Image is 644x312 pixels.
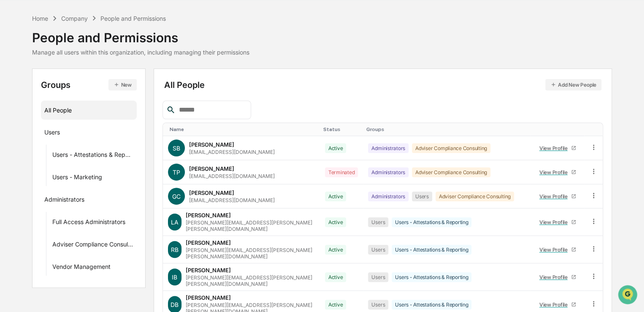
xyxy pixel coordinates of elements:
div: [EMAIL_ADDRESS][DOMAIN_NAME] [189,149,275,155]
div: View Profile [539,301,571,308]
div: [PERSON_NAME] [189,165,234,172]
p: How can we help? [8,18,154,31]
div: Toggle SortBy [591,126,599,132]
div: Users [368,300,388,309]
div: Users - Attestations & Reporting [392,217,471,227]
div: Start new chat [29,65,138,73]
div: Active [325,217,346,227]
div: People and Permissions [100,15,166,22]
a: 🔎Data Lookup [5,119,57,134]
span: Attestations [70,107,105,115]
div: Users - Attestations & Reporting [392,245,471,255]
a: 🖐️Preclearance [5,103,58,118]
a: 🗄️Attestations [58,103,108,118]
div: [EMAIL_ADDRESS][DOMAIN_NAME] [189,197,275,203]
div: Users [368,217,388,227]
span: Preclearance [17,107,54,115]
div: [EMAIL_ADDRESS][DOMAIN_NAME] [189,173,275,179]
div: Active [325,300,346,309]
div: Vendor Management [52,263,111,273]
div: [PERSON_NAME][EMAIL_ADDRESS][PERSON_NAME][PERSON_NAME][DOMAIN_NAME] [186,219,315,232]
div: [PERSON_NAME][EMAIL_ADDRESS][PERSON_NAME][PERSON_NAME][DOMAIN_NAME] [186,247,315,260]
div: Users - Marketing [52,173,102,183]
div: Users [368,245,388,255]
div: Users [44,129,60,139]
div: Terminated [325,167,358,177]
div: Adviser Compliance Consulting [412,143,490,153]
div: Active [325,245,346,255]
div: [PERSON_NAME] [186,239,231,246]
a: View Profile [536,190,579,203]
div: Full Access Administrators [52,218,125,228]
span: Pylon [84,143,102,150]
button: New [108,79,137,90]
iframe: Open customer support [617,284,640,307]
div: 🗄️ [61,107,68,114]
div: View Profile [539,219,571,225]
span: TP [173,169,180,176]
div: Users - Attestations & Reporting [392,300,471,309]
div: 🔎 [8,123,15,130]
div: Adviser Compliance Consulting [412,167,490,177]
div: Active [325,192,346,201]
div: [PERSON_NAME] [189,141,234,148]
a: View Profile [536,216,579,229]
div: [PERSON_NAME] [186,294,231,301]
div: Toggle SortBy [366,126,527,132]
div: Users - Attestations & Reporting [52,151,133,161]
span: IB [172,274,177,281]
a: View Profile [536,298,579,311]
div: Company [61,15,88,22]
img: 1746055101610-c473b297-6a78-478c-a979-82029cc54cd1 [8,65,24,80]
div: Administrators [44,196,84,206]
span: GC [172,193,181,200]
span: LA [171,219,179,226]
a: View Profile [536,166,579,179]
div: All People [44,103,133,117]
div: Manage all users within this organization, including managing their permissions [32,49,249,56]
span: RB [171,246,179,253]
div: Home [32,15,48,22]
button: Add New People [545,79,601,90]
div: 🖐️ [8,107,15,114]
div: View Profile [539,274,571,280]
a: Powered byPylon [60,143,102,150]
div: Administrators [368,143,409,153]
span: SB [173,145,180,152]
a: View Profile [536,243,579,256]
div: Users - Attestations & Reporting [392,272,471,282]
div: All People [164,79,601,90]
div: Administrators [368,167,409,177]
button: Start new chat [143,67,154,77]
div: View Profile [539,193,571,200]
span: Data Lookup [17,123,53,131]
div: People and Permissions [32,23,249,45]
div: Active [325,272,346,282]
div: [PERSON_NAME] [186,212,231,219]
div: View Profile [539,246,571,253]
a: View Profile [536,142,579,155]
div: Users [412,192,432,201]
div: [PERSON_NAME] [189,189,234,196]
div: Adviser Compliance Consulting [436,192,514,201]
div: Toggle SortBy [534,126,581,132]
div: Groups [41,79,137,90]
span: DB [170,301,179,308]
div: Adviser Compliance Consulting [52,241,133,251]
div: Users [368,272,388,282]
div: View Profile [539,145,571,151]
div: [PERSON_NAME] [186,267,231,274]
div: Toggle SortBy [170,126,317,132]
div: Toggle SortBy [323,126,360,132]
div: We're available if you need us! [29,73,107,80]
div: Active [325,143,346,153]
div: Administrators [368,192,409,201]
div: [PERSON_NAME][EMAIL_ADDRESS][PERSON_NAME][PERSON_NAME][DOMAIN_NAME] [186,274,315,287]
div: View Profile [539,169,571,175]
a: View Profile [536,271,579,284]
